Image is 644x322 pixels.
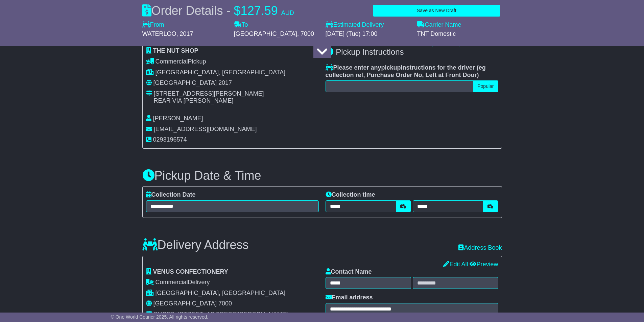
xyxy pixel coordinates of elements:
span: [GEOGRAPHIC_DATA], [GEOGRAPHIC_DATA] [156,290,286,296]
label: Please enter any instructions for the driver ( ) [326,64,498,79]
label: To [234,21,248,29]
label: Carrier Name [417,21,461,29]
label: Collection time [326,191,375,199]
span: pickup [381,64,401,71]
span: [GEOGRAPHIC_DATA], [GEOGRAPHIC_DATA] [156,69,286,76]
h3: Pickup Date & Time [142,169,502,182]
span: Commercial [156,58,188,65]
div: REAR VIA [PERSON_NAME] [154,97,264,105]
span: [GEOGRAPHIC_DATA] [153,300,217,307]
label: From [142,21,164,29]
label: Email address [326,294,373,301]
span: eg collection ref, Purchase Order No, Left at Front Door [326,64,486,78]
div: [DATE] (Tue) 17:00 [326,30,410,38]
span: 127.59 [241,4,278,18]
span: 7000 [218,300,232,307]
div: SHOP3, [STREET_ADDRESS][PERSON_NAME] [154,311,288,318]
span: 0293196574 [153,136,187,143]
label: Contact Name [326,268,372,276]
span: , 2017 [176,30,193,37]
button: Save as New Draft [373,5,500,17]
span: VENUS CONFECTIONERY [153,268,228,275]
button: Popular [473,80,498,92]
span: [EMAIL_ADDRESS][DOMAIN_NAME] [154,126,257,132]
span: Commercial [156,279,188,286]
h3: Delivery Address [142,238,249,252]
label: Estimated Delivery [326,21,410,29]
span: AUD [281,9,294,16]
span: 2017 [218,79,232,86]
span: $ [234,4,241,18]
span: [GEOGRAPHIC_DATA] [234,30,297,37]
div: TNT Domestic [417,30,502,38]
div: Delivery [146,279,319,286]
div: Order Details - [142,3,294,18]
span: WATERLOO [142,30,176,37]
span: , 7000 [297,30,314,37]
a: Edit All [443,261,468,268]
span: © One World Courier 2025. All rights reserved. [111,314,209,320]
div: Pickup [146,58,319,66]
a: Preview [470,261,498,268]
a: Address Book [458,244,502,251]
span: [PERSON_NAME] [153,115,203,122]
div: [STREET_ADDRESS][PERSON_NAME] [154,90,264,98]
span: [GEOGRAPHIC_DATA] [153,79,217,86]
label: Collection Date [146,191,196,199]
